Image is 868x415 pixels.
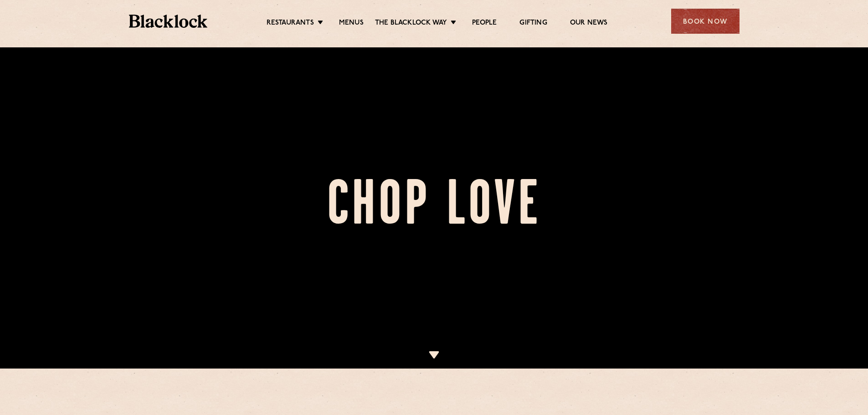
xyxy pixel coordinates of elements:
a: People [472,19,497,29]
a: Our News [570,19,608,29]
img: icon-dropdown-cream.svg [428,351,440,359]
a: Gifting [519,19,547,29]
a: Menus [339,19,364,29]
img: BL_Textured_Logo-footer-cropped.svg [129,15,208,28]
div: Book Now [671,9,740,34]
a: Restaurants [267,19,314,29]
a: The Blacklock Way [375,19,447,29]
